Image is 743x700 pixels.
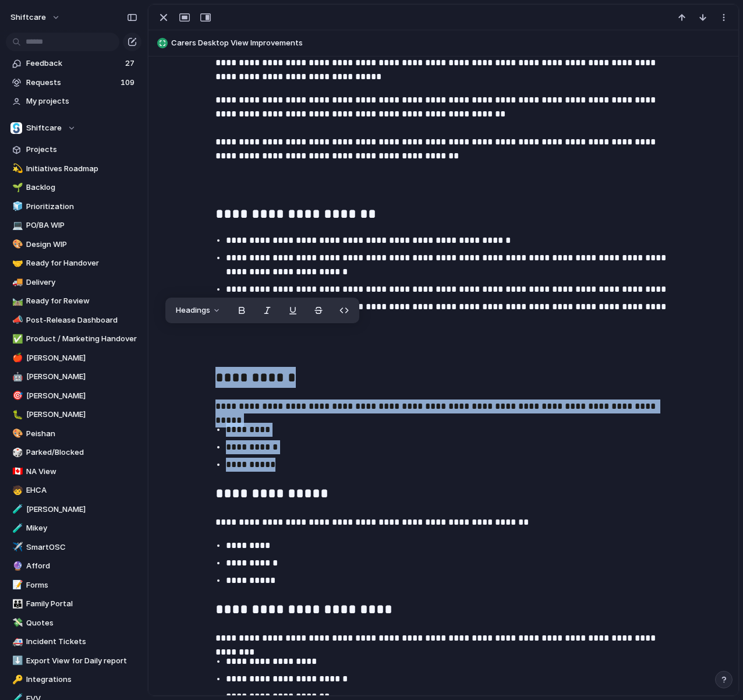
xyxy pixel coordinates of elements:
[6,292,141,310] div: 🛤️Ready for Review
[26,428,137,440] span: Peishan
[26,390,137,402] span: [PERSON_NAME]
[6,55,141,72] a: Feedback27
[176,305,210,316] span: Headings
[10,522,22,534] button: 🧪
[10,333,22,345] button: ✅
[12,351,20,365] div: 🍎
[6,179,141,196] a: 🌱Backlog
[26,579,137,591] span: Forms
[26,96,137,107] span: My projects
[6,119,141,137] button: Shiftcare
[26,466,137,478] span: NA View
[26,257,137,269] span: Ready for Handover
[12,616,20,630] div: 💸
[10,579,22,591] button: 📝
[26,598,137,610] span: Family Portal
[26,674,137,685] span: Integrations
[6,160,141,178] a: 💫Initiatives Roadmap
[26,352,137,364] span: [PERSON_NAME]
[10,257,22,269] button: 🤝
[26,122,62,134] span: Shiftcare
[10,295,22,307] button: 🛤️
[6,652,141,670] a: ⬇️Export View for Daily report
[12,333,20,346] div: ✅
[12,635,20,649] div: 🚑
[26,58,122,69] span: Feedback
[6,595,141,613] div: 👪Family Portal
[154,34,733,52] button: Carers Desktop View Improvements
[26,220,137,231] span: PO/BA WIP
[121,77,137,89] span: 109
[6,463,141,480] div: 🇨🇦NA View
[12,370,20,384] div: 🤖
[6,368,141,386] div: 🤖[PERSON_NAME]
[6,614,141,632] a: 💸Quotes
[10,428,22,440] button: 🎨
[12,560,20,573] div: 🔮
[5,8,66,27] button: shiftcare
[6,425,141,443] a: 🎨Peishan
[12,200,20,213] div: 🧊
[10,485,22,496] button: 🧒
[12,465,20,478] div: 🇨🇦
[26,636,137,648] span: Incident Tickets
[12,389,20,402] div: 🎯
[6,519,141,537] a: 🧪Mikey
[6,577,141,594] div: 📝Forms
[26,522,137,534] span: Mikey
[26,144,137,155] span: Projects
[10,409,22,420] button: 🐛
[26,447,137,458] span: Parked/Blocked
[10,655,22,667] button: ⬇️
[12,522,20,535] div: 🧪
[26,277,137,288] span: Delivery
[6,312,141,329] a: 📣Post-Release Dashboard
[12,162,20,175] div: 💫
[10,163,22,175] button: 💫
[26,485,137,496] span: EHCA
[6,217,141,234] div: 💻PO/BA WIP
[6,274,141,291] a: 🚚Delivery
[10,371,22,383] button: 🤖
[6,330,141,348] div: ✅Product / Marketing Handover
[10,277,22,288] button: 🚚
[6,74,141,91] a: Requests109
[12,238,20,251] div: 🎨
[6,501,141,518] div: 🧪[PERSON_NAME]
[171,37,733,49] span: Carers Desktop View Improvements
[12,181,20,195] div: 🌱
[12,654,20,667] div: ⬇️
[10,352,22,364] button: 🍎
[12,598,20,611] div: 👪
[10,542,22,553] button: ✈️
[6,633,141,650] a: 🚑Incident Tickets
[10,598,22,610] button: 👪
[6,406,141,423] div: 🐛[PERSON_NAME]
[12,408,20,422] div: 🐛
[12,673,20,687] div: 🔑
[10,447,22,458] button: 🎲
[10,314,22,326] button: 📣
[6,387,141,405] a: 🎯[PERSON_NAME]
[12,257,20,270] div: 🤝
[6,254,141,272] a: 🤝Ready for Handover
[26,504,137,515] span: [PERSON_NAME]
[6,349,141,367] a: 🍎[PERSON_NAME]
[6,444,141,461] a: 🎲Parked/Blocked
[6,198,141,215] a: 🧊Prioritization
[10,390,22,402] button: 🎯
[6,236,141,253] a: 🎨Design WIP
[26,560,137,572] span: Afford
